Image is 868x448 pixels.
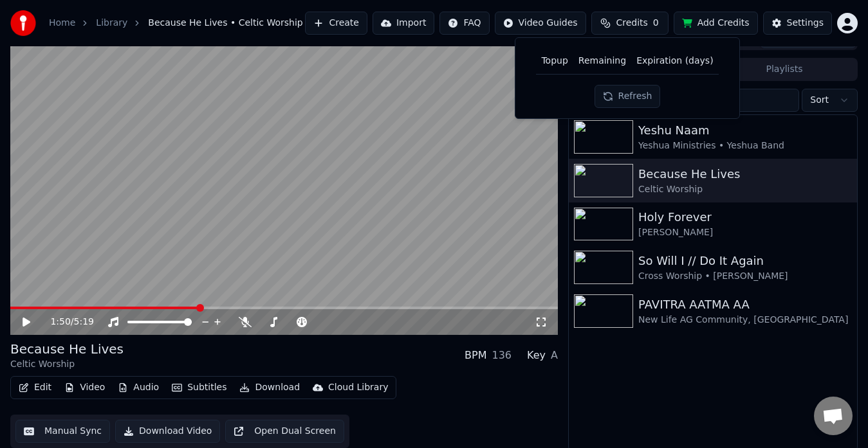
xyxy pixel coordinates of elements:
[616,17,647,30] span: Credits
[439,12,489,35] button: FAQ
[14,379,57,397] button: Edit
[638,226,852,239] div: [PERSON_NAME]
[10,10,36,36] img: youka
[638,183,852,196] div: Celtic Worship
[148,17,302,30] span: Because He Lives • Celtic Worship
[495,12,586,35] button: Video Guides
[631,48,718,74] th: Expiration (days)
[50,316,81,328] div: /
[328,381,388,394] div: Cloud Library
[638,314,852,327] div: New Life AG Community, [GEOGRAPHIC_DATA]
[810,94,829,107] span: Sort
[763,12,832,35] button: Settings
[115,420,220,443] button: Download Video
[595,85,661,108] button: Refresh
[638,270,852,283] div: Cross Worship • [PERSON_NAME]
[113,379,164,397] button: Audio
[638,165,852,183] div: Because He Lives
[527,348,546,363] div: Key
[536,48,573,74] th: Topup
[638,296,852,314] div: PAVITRA AATMA AA
[59,379,110,397] button: Video
[234,379,305,397] button: Download
[653,17,659,30] span: 0
[305,12,367,35] button: Create
[50,316,70,328] span: 1:50
[591,12,669,35] button: Credits0
[225,420,344,443] button: Open Dual Screen
[573,48,631,74] th: Remaining
[10,358,124,371] div: Celtic Worship
[49,17,75,30] a: Home
[551,348,558,363] div: A
[674,12,758,35] button: Add Credits
[492,348,512,363] div: 136
[638,252,852,270] div: So Will I // Do It Again
[167,379,232,397] button: Subtitles
[15,420,110,443] button: Manual Sync
[787,17,824,30] div: Settings
[638,121,852,139] div: Yeshu Naam
[10,340,124,358] div: Because He Lives
[638,208,852,226] div: Holy Forever
[638,139,852,152] div: Yeshua Ministries • Yeshua Band
[49,17,303,30] nav: breadcrumb
[465,348,486,363] div: BPM
[96,17,127,30] a: Library
[74,316,94,328] span: 5:19
[713,60,856,79] button: Playlists
[373,12,434,35] button: Import
[814,397,853,435] div: Open chat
